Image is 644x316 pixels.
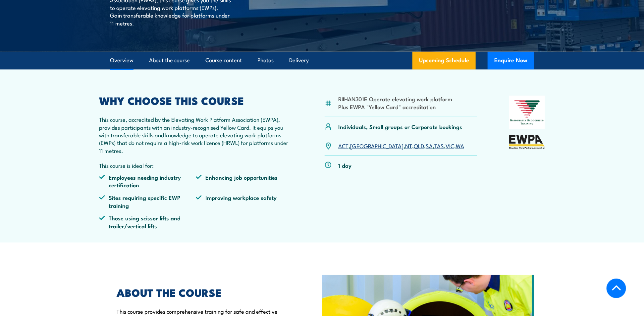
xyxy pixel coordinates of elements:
a: TAS [434,142,444,150]
a: WA [456,142,464,150]
button: Enquire Now [488,52,534,69]
a: About the course [149,52,190,69]
a: ACT [338,142,349,150]
p: This course, accredited by the Elevating Work Platform Association (EWPA), provides participants ... [99,115,293,154]
li: Employees needing industry certification [99,173,196,189]
p: 1 day [338,161,351,169]
p: This course is ideal for: [99,161,293,169]
p: , , , , , , , [338,142,464,150]
a: Overview [110,52,134,69]
p: Individuals, Small groups or Corporate bookings [338,123,462,130]
li: Enhancing job opportunities [196,173,293,189]
li: Plus EWPA "Yellow Card" accreditation [338,103,452,111]
li: RIIHAN301E Operate elevating work platform [338,95,452,103]
a: VIC [446,142,454,150]
a: NT [405,142,412,150]
a: QLD [414,142,424,150]
a: [GEOGRAPHIC_DATA] [350,142,403,150]
a: Delivery [289,52,309,69]
li: Sites requiring specific EWP training [99,194,196,209]
a: Photos [257,52,274,69]
h2: ABOUT THE COURSE [117,288,292,297]
li: Improving workplace safety [196,194,293,209]
img: EWPA [509,135,545,149]
a: SA [426,142,433,150]
a: Course content [205,52,242,69]
img: Nationally Recognised Training logo. [509,96,545,129]
li: Those using scissor lifts and trailer/vertical lifts [99,214,196,230]
a: Upcoming Schedule [412,52,476,69]
h2: WHY CHOOSE THIS COURSE [99,96,293,105]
